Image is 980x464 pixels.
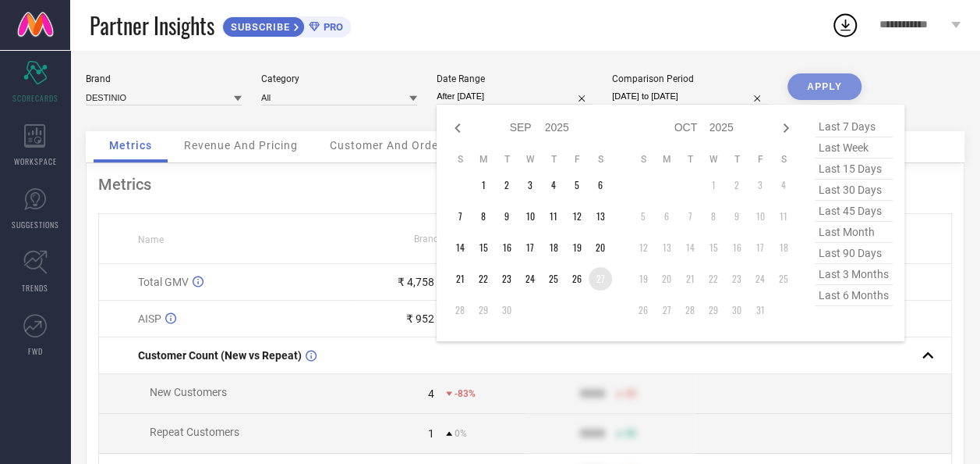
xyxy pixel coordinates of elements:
span: AISP [138,312,161,325]
td: Sun Oct 12 2025 [632,236,655,259]
td: Tue Oct 21 2025 [678,267,702,291]
span: FWD [28,345,43,357]
span: -83% [455,388,476,399]
span: last 45 days [815,201,893,222]
td: Tue Oct 07 2025 [678,205,702,228]
td: Tue Sep 23 2025 [495,267,518,291]
div: Metrics [98,175,952,194]
td: Thu Sep 04 2025 [542,173,565,197]
div: Next month [777,119,795,137]
span: 0% [455,428,467,439]
div: Previous month [448,119,467,137]
td: Fri Sep 26 2025 [565,267,589,291]
th: Wednesday [518,153,542,166]
td: Sun Oct 05 2025 [632,205,655,228]
td: Thu Sep 25 2025 [542,267,565,291]
div: 9999 [579,427,604,440]
span: last month [815,222,893,243]
span: Total GMV [138,276,189,288]
div: ₹ 4,758 [398,276,434,288]
th: Thursday [542,153,565,166]
td: Mon Sep 15 2025 [472,236,495,259]
td: Sat Oct 18 2025 [772,236,795,259]
td: Sat Sep 06 2025 [589,173,612,197]
td: Thu Sep 11 2025 [542,205,565,228]
td: Fri Oct 03 2025 [748,173,772,197]
td: Fri Oct 17 2025 [748,236,772,259]
div: Open download list [831,11,859,39]
td: Mon Sep 01 2025 [472,173,495,197]
span: Customer And Orders [330,139,449,152]
th: Sunday [448,153,472,166]
th: Friday [748,153,772,166]
span: Brand Value [414,234,465,244]
th: Saturday [589,153,612,166]
th: Monday [655,153,678,166]
span: SUGGESTIONS [12,219,59,230]
div: Category [261,73,417,84]
span: 50 [624,428,635,439]
td: Sun Oct 19 2025 [632,267,655,291]
td: Tue Oct 14 2025 [678,236,702,259]
td: Mon Oct 27 2025 [655,298,678,322]
td: Wed Oct 08 2025 [702,205,725,228]
span: last 6 months [815,285,893,306]
td: Thu Oct 02 2025 [725,173,748,197]
td: Wed Sep 10 2025 [518,205,542,228]
td: Sat Sep 20 2025 [589,236,612,259]
td: Thu Sep 18 2025 [542,236,565,259]
td: Tue Oct 28 2025 [678,298,702,322]
td: Sat Sep 27 2025 [589,267,612,291]
input: Select date range [437,88,593,105]
td: Mon Oct 13 2025 [655,236,678,259]
td: Wed Sep 03 2025 [518,173,542,197]
td: Wed Oct 22 2025 [702,267,725,291]
span: SUBSCRIBE [223,21,294,33]
td: Sat Oct 25 2025 [772,267,795,291]
td: Tue Sep 09 2025 [495,205,518,228]
span: PRO [320,21,343,33]
span: Name [138,234,164,245]
td: Sun Sep 14 2025 [448,236,472,259]
input: Select comparison period [612,88,768,105]
a: SUBSCRIBEPRO [222,12,351,37]
span: last 3 months [815,264,893,285]
div: Date Range [437,73,593,84]
td: Mon Sep 08 2025 [472,205,495,228]
div: 4 [428,387,434,400]
td: Mon Oct 06 2025 [655,205,678,228]
td: Fri Oct 24 2025 [748,267,772,291]
th: Thursday [725,153,748,166]
th: Saturday [772,153,795,166]
td: Fri Sep 05 2025 [565,173,589,197]
td: Fri Sep 12 2025 [565,205,589,228]
td: Sat Oct 11 2025 [772,205,795,228]
td: Sat Oct 04 2025 [772,173,795,197]
td: Tue Sep 16 2025 [495,236,518,259]
td: Mon Sep 29 2025 [472,298,495,322]
span: Revenue And Pricing [184,139,298,152]
span: Partner Insights [90,9,214,41]
span: SCORECARDS [12,92,58,104]
div: 1 [428,427,434,440]
th: Friday [565,153,589,166]
th: Monday [472,153,495,166]
span: Repeat Customers [150,426,239,438]
td: Thu Oct 23 2025 [725,267,748,291]
td: Sun Oct 26 2025 [632,298,655,322]
span: last 90 days [815,243,893,264]
span: last week [815,137,893,159]
td: Sun Sep 07 2025 [448,205,472,228]
td: Thu Oct 30 2025 [725,298,748,322]
td: Sun Sep 28 2025 [448,298,472,322]
td: Tue Sep 02 2025 [495,173,518,197]
div: Brand [86,73,242,84]
td: Wed Sep 24 2025 [518,267,542,291]
td: Sun Sep 21 2025 [448,267,472,291]
td: Thu Oct 09 2025 [725,205,748,228]
th: Sunday [632,153,655,166]
span: last 7 days [815,116,893,137]
td: Mon Oct 20 2025 [655,267,678,291]
span: New Customers [150,386,227,398]
td: Wed Oct 01 2025 [702,173,725,197]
